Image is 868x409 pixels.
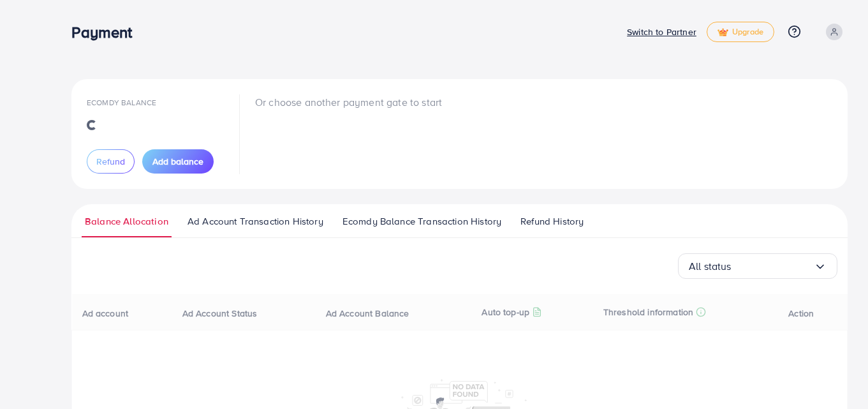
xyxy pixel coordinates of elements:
p: Or choose another payment gate to start [255,94,442,110]
span: Upgrade [717,27,763,37]
button: Refund [87,149,135,174]
span: Refund [96,155,125,168]
span: Ecomdy Balance Transaction History [342,214,501,228]
button: Add balance [142,149,214,174]
span: Add balance [152,155,203,168]
span: Ad Account Transaction History [188,214,323,228]
img: tick [717,28,728,37]
div: Search for option [678,253,837,279]
p: Switch to Partner [627,24,696,40]
input: Search for option [732,257,814,276]
span: Ecomdy Balance [87,97,156,108]
h3: Payment [71,23,142,41]
a: tickUpgrade [707,22,774,42]
span: Balance Allocation [85,214,168,228]
span: All status [689,257,732,276]
span: Refund History [520,214,584,228]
